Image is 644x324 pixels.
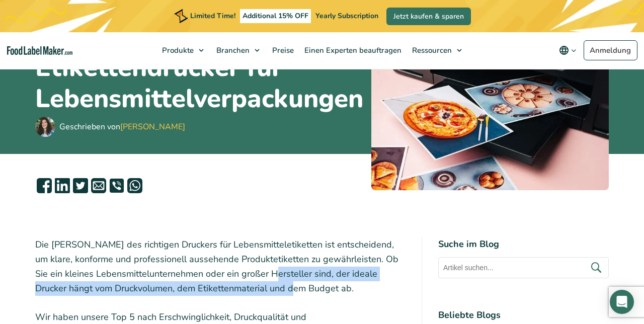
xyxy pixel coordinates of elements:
[35,22,363,114] h1: Der beste Etikettendrucker für Lebensmittelverpackungen
[35,237,406,295] p: Die [PERSON_NAME] des richtigen Druckers für Lebensmitteletiketten ist entscheidend, um klare, ko...
[386,8,471,25] a: Jetzt kaufen & sparen
[240,9,311,23] span: Additional 15% OFF
[267,32,297,68] a: Preise
[407,32,467,68] a: Ressourcen
[190,11,235,21] span: Limited Time!
[315,11,378,21] span: Yearly Subscription
[120,121,185,132] a: [PERSON_NAME]
[269,45,295,55] span: Preise
[301,45,403,55] span: Einen Experten beauftragen
[213,45,251,55] span: Branchen
[299,32,405,68] a: Einen Experten beauftragen
[438,237,609,251] h4: Suche im Blog
[438,257,609,278] input: Artikel suchen...
[159,45,195,55] span: Produkte
[584,40,637,60] a: Anmeldung
[610,290,634,314] div: Open Intercom Messenger
[35,117,55,137] img: Maria Abi Hanna - Lebensmittel-Etikettenmacherin
[211,32,265,68] a: Branchen
[438,308,609,322] h4: Beliebte Blogs
[157,32,209,68] a: Produkte
[409,45,453,55] span: Ressourcen
[59,121,185,133] div: Geschrieben von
